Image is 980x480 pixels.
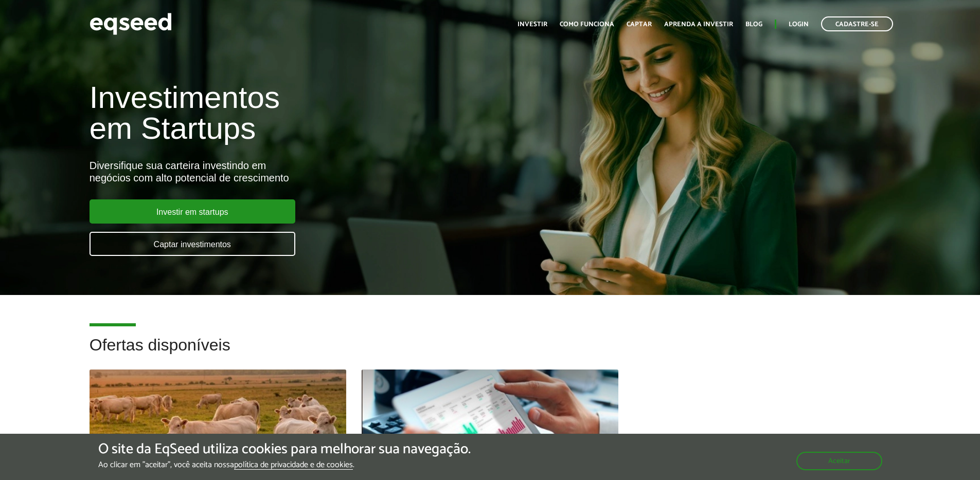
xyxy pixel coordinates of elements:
a: política de privacidade e de cookies [234,461,353,470]
h1: Investimentos em Startups [90,82,564,144]
a: Investir [518,21,547,28]
h2: Ofertas disponíveis [90,336,891,370]
a: Blog [745,21,762,28]
a: Login [789,21,809,28]
a: Cadastre-se [821,16,893,31]
img: EqSeed [90,10,172,38]
button: Aceitar [796,452,882,470]
a: Aprenda a investir [664,21,733,28]
div: Diversifique sua carteira investindo em negócios com alto potencial de crescimento [90,159,564,184]
a: Investir em startups [90,199,295,224]
p: Ao clicar em "aceitar", você aceita nossa . [98,460,471,470]
a: Captar investimentos [90,232,295,256]
a: Captar [627,21,652,28]
h5: O site da EqSeed utiliza cookies para melhorar sua navegação. [98,441,471,457]
a: Como funciona [560,21,614,28]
